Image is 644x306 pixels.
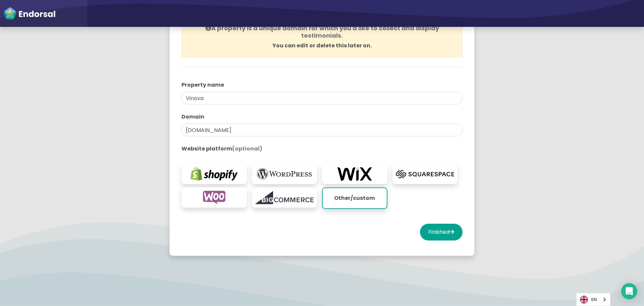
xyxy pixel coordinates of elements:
[325,167,384,181] img: wix.com-logo.png
[181,113,463,121] label: Domain
[181,92,463,104] input: eg. My Website
[396,167,454,181] img: squarespace.com-logo.png
[3,7,56,20] img: endorsal-logo-white@2x.png
[577,293,610,306] a: EN
[190,42,454,50] p: You can edit or delete this later on.
[185,191,244,204] img: woocommerce.com-logo.png
[185,167,244,181] img: shopify.com-logo.png
[190,25,454,39] h4: A property is a unique domain for which you'd like to collect and display testimonials.
[255,191,314,204] img: bigcommerce.com-logo.png
[181,145,463,153] label: Website platform
[420,224,463,241] button: Finished
[621,283,637,299] div: Open Intercom Messenger
[326,191,383,205] p: Other/custom
[181,124,463,136] input: eg. websitename.com
[576,293,610,306] aside: Language selected: English
[576,293,610,306] div: Language
[232,145,262,152] span: (optional)
[181,81,463,89] label: Property name
[255,167,314,181] img: wordpress.org-logo.png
